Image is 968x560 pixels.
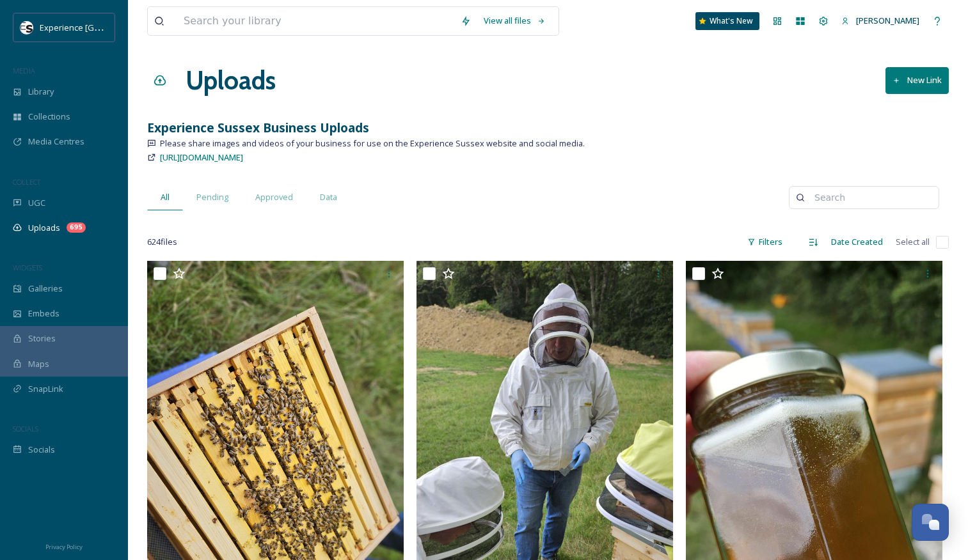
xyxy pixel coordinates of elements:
[13,66,35,75] span: MEDIA
[13,177,40,187] span: COLLECT
[320,191,337,203] span: Data
[28,111,70,123] span: Collections
[13,424,38,433] span: SOCIALS
[896,236,930,248] span: Select all
[147,236,177,248] span: 624 file s
[741,229,789,254] div: Filters
[477,8,552,33] a: View all files
[186,61,276,100] a: Uploads
[160,137,585,150] span: Please share images and videos of your business for use on the Experience Sussex website and soci...
[196,191,228,203] span: Pending
[856,15,919,26] span: [PERSON_NAME]
[28,283,63,295] span: Galleries
[20,21,33,34] img: WSCC%20ES%20Socials%20Icon%20-%20Secondary%20-%20Black.jpg
[160,152,243,163] span: [URL][DOMAIN_NAME]
[28,358,49,370] span: Maps
[147,119,369,136] strong: Experience Sussex Business Uploads
[45,538,83,554] a: Privacy Policy
[912,504,949,541] button: Open Chat
[835,8,926,33] a: [PERSON_NAME]
[40,21,166,33] span: Experience [GEOGRAPHIC_DATA]
[885,67,949,93] button: New Link
[28,332,56,345] span: Stories
[825,229,889,254] div: Date Created
[160,150,243,165] a: [URL][DOMAIN_NAME]
[67,222,86,233] div: 695
[28,222,60,234] span: Uploads
[45,543,83,551] span: Privacy Policy
[695,12,759,30] a: What's New
[28,197,45,209] span: UGC
[177,7,454,35] input: Search your library
[28,383,63,395] span: SnapLink
[255,191,293,203] span: Approved
[28,307,60,320] span: Embeds
[13,263,42,272] span: WIDGETS
[28,86,54,98] span: Library
[161,191,170,203] span: All
[808,185,932,210] input: Search
[28,444,55,456] span: Socials
[28,136,84,148] span: Media Centres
